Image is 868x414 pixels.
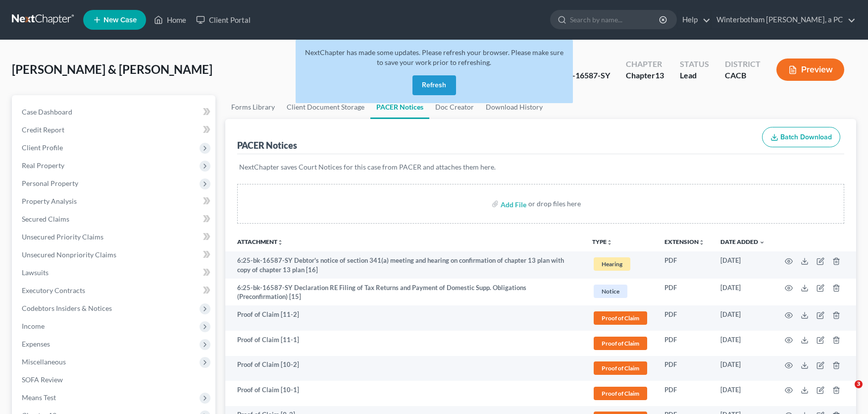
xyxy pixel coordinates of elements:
[22,197,77,205] span: Property Analysis
[657,331,713,356] td: PDF
[149,11,191,29] a: Home
[225,331,584,356] td: Proof of Claim [11-1]
[592,360,649,376] a: Proof of Claim
[655,70,664,80] span: 13
[103,16,137,24] span: New Case
[239,162,842,172] p: NextChapter saves Court Notices for this case from PACER and attaches them here.
[594,257,630,271] span: Hearing
[713,331,773,356] td: [DATE]
[713,305,773,331] td: [DATE]
[22,393,56,402] span: Means Test
[14,228,215,246] a: Unsecured Priority Claims
[725,70,761,81] div: CACB
[22,250,116,259] span: Unsecured Nonpriority Claims
[14,282,215,299] a: Executory Contracts
[22,375,63,384] span: SOFA Review
[592,239,613,245] button: TYPEunfold_more
[191,11,255,29] a: Client Portal
[12,62,212,76] span: [PERSON_NAME] & [PERSON_NAME]
[592,310,649,326] a: Proof of Claim
[22,322,45,330] span: Income
[22,304,112,312] span: Codebtors Insiders & Notices
[657,381,713,406] td: PDF
[22,357,66,366] span: Miscellaneous
[592,335,649,352] a: Proof of Claim
[594,311,647,325] span: Proof of Claim
[22,125,64,134] span: Credit Report
[22,268,49,277] span: Lawsuits
[225,381,584,406] td: Proof of Claim [10-1]
[545,59,610,70] div: Case
[281,95,370,119] a: Client Document Storage
[14,103,215,121] a: Case Dashboard
[570,10,661,29] input: Search by name...
[225,279,584,306] td: 6:25-bk-16587-SY Declaration RE Filing of Tax Returns and Payment of Domestic Supp. Obligations (...
[237,238,283,245] a: Attachmentunfold_more
[22,215,69,223] span: Secured Claims
[776,59,844,81] button: Preview
[592,256,649,272] a: Hearing
[22,143,63,152] span: Client Profile
[855,380,863,388] span: 3
[22,179,78,187] span: Personal Property
[225,356,584,381] td: Proof of Claim [10-2]
[225,305,584,331] td: Proof of Claim [11-2]
[412,75,456,95] button: Refresh
[657,279,713,306] td: PDF
[713,251,773,279] td: [DATE]
[305,48,563,66] span: NextChapter has made some updates. Please refresh your browser. Please make sure to save your wor...
[680,59,709,70] div: Status
[834,380,858,404] iframe: Intercom live chat
[725,59,761,70] div: District
[657,251,713,279] td: PDF
[657,305,713,331] td: PDF
[592,385,649,402] a: Proof of Claim
[626,59,664,70] div: Chapter
[225,251,584,279] td: 6:25-bk-16587-SY Debtor's notice of section 341(a) meeting and hearing on confirmation of chapter...
[22,108,72,116] span: Case Dashboard
[713,356,773,381] td: [DATE]
[626,70,664,81] div: Chapter
[545,70,610,81] div: 6:25-bk-16587-SY
[713,381,773,406] td: [DATE]
[712,11,856,29] a: Winterbotham [PERSON_NAME], a PC
[713,279,773,306] td: [DATE]
[759,239,765,245] i: expand_more
[780,133,832,141] span: Batch Download
[22,233,103,241] span: Unsecured Priority Claims
[277,239,283,245] i: unfold_more
[607,239,613,245] i: unfold_more
[664,238,705,245] a: Extensionunfold_more
[14,371,215,389] a: SOFA Review
[22,161,64,170] span: Real Property
[594,361,647,375] span: Proof of Claim
[22,286,85,295] span: Executory Contracts
[22,340,50,348] span: Expenses
[594,387,647,400] span: Proof of Claim
[699,239,705,245] i: unfold_more
[657,356,713,381] td: PDF
[594,337,647,350] span: Proof of Claim
[14,210,215,228] a: Secured Claims
[592,283,649,299] a: Notice
[762,127,840,148] button: Batch Download
[594,285,627,298] span: Notice
[677,11,711,29] a: Help
[14,121,215,139] a: Credit Report
[720,238,765,245] a: Date Added expand_more
[14,246,215,264] a: Unsecured Nonpriority Claims
[225,95,281,119] a: Forms Library
[14,264,215,282] a: Lawsuits
[680,70,709,81] div: Lead
[14,192,215,210] a: Property Analysis
[237,139,297,151] div: PACER Notices
[528,199,581,209] div: or drop files here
